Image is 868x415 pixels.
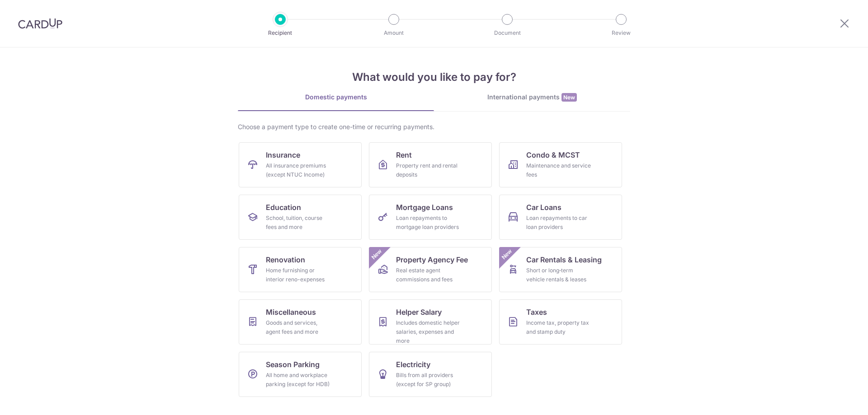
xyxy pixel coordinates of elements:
[266,371,331,389] div: All home and workplace parking (except for HDB)
[526,254,602,265] span: Car Rentals & Leasing
[499,299,622,345] a: TaxesIncome tax, property tax and stamp duty
[238,122,630,131] div: Choose a payment type to create one-time or recurring payments.
[396,214,461,232] div: Loan repayments to mortgage loan providers
[396,318,461,345] div: Includes domestic helper salaries, expenses and more
[266,254,305,265] span: Renovation
[526,202,561,213] span: Car Loans
[369,142,492,187] a: RentProperty rent and rental deposits
[369,247,492,292] a: Property Agency FeeReal estate agent commissions and feesNew
[500,247,514,262] span: New
[266,214,331,232] div: School, tuition, course fees and more
[396,161,461,179] div: Property rent and rental deposits
[239,142,362,187] a: InsuranceAll insurance premiums (except NTUC Income)
[526,307,547,317] span: Taxes
[239,195,362,240] a: EducationSchool, tuition, course fees and more
[369,195,492,240] a: Mortgage LoansLoan repayments to mortgage loan providers
[369,352,492,397] a: ElectricityBills from all providers (except for SP group)
[266,266,331,284] div: Home furnishing or interior reno-expenses
[247,28,314,37] p: Recipient
[526,149,580,160] span: Condo & MCST
[239,247,362,292] a: RenovationHome furnishing or interior reno-expenses
[266,149,300,160] span: Insurance
[369,247,384,262] span: New
[526,214,591,232] div: Loan repayments to car loan providers
[266,318,331,336] div: Goods and services, agent fees and more
[396,359,430,370] span: Electricity
[474,28,541,37] p: Document
[396,266,461,284] div: Real estate agent commissions and fees
[561,93,577,102] span: New
[266,202,301,213] span: Education
[396,149,412,160] span: Rent
[266,161,331,179] div: All insurance premiums (except NTUC Income)
[526,266,591,284] div: Short or long‑term vehicle rentals & leases
[360,28,427,37] p: Amount
[239,352,362,397] a: Season ParkingAll home and workplace parking (except for HDB)
[499,247,622,292] a: Car Rentals & LeasingShort or long‑term vehicle rentals & leasesNew
[396,371,461,389] div: Bills from all providers (except for SP group)
[499,142,622,187] a: Condo & MCSTMaintenance and service fees
[396,202,453,213] span: Mortgage Loans
[18,18,62,29] img: CardUp
[526,161,591,179] div: Maintenance and service fees
[238,69,630,85] h4: What would you like to pay for?
[369,299,492,345] a: Helper SalaryIncludes domestic helper salaries, expenses and more
[266,359,320,370] span: Season Parking
[238,93,434,102] div: Domestic payments
[239,299,362,345] a: MiscellaneousGoods and services, agent fees and more
[396,307,442,317] span: Helper Salary
[499,195,622,240] a: Car LoansLoan repayments to car loan providers
[526,318,591,336] div: Income tax, property tax and stamp duty
[588,28,655,37] p: Review
[396,254,468,265] span: Property Agency Fee
[266,307,316,317] span: Miscellaneous
[434,93,630,102] div: International payments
